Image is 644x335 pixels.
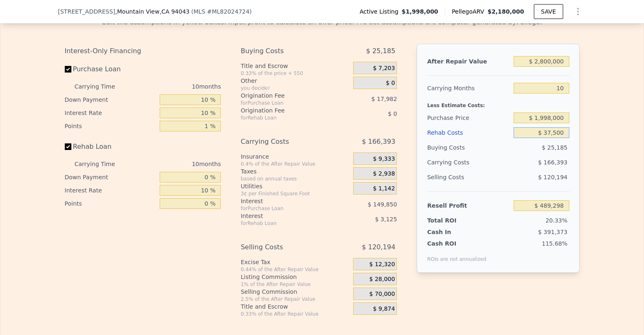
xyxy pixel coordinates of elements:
div: Less Estimate Costs: [427,96,569,110]
div: Carrying Time [75,80,128,93]
span: # ML82024724 [207,8,250,15]
div: Interest [241,197,333,205]
span: $ 7,203 [373,65,395,72]
div: Taxes [241,167,350,176]
div: for Purchase Loan [241,100,333,106]
div: Carrying Months [427,81,510,96]
span: $ 9,874 [373,305,395,313]
span: $ 25,185 [366,44,395,59]
div: Points [65,197,157,210]
div: Excise Tax [241,258,350,266]
div: 3¢ per Finished Square Foot [241,190,350,197]
span: $ 149,850 [368,201,397,208]
span: $ 3,125 [375,216,397,223]
span: $ 12,320 [369,261,395,268]
span: , Mountain View [115,7,189,16]
div: Origination Fee [241,91,333,100]
div: Interest Rate [65,106,157,119]
div: Total ROI [427,216,479,225]
div: 0.44% of the After Repair Value [241,266,350,273]
div: Buying Costs [241,44,333,59]
span: $ 17,982 [371,96,397,102]
div: Selling Costs [241,240,333,255]
input: Rehab Loan [65,143,71,150]
div: Selling Commission [241,288,350,296]
div: Interest [241,212,333,220]
span: $ 2,938 [373,170,395,178]
span: $ 166,393 [538,159,567,166]
div: Title and Escrow [241,62,350,70]
div: ( ) [191,7,252,16]
div: 0.4% of the After Repair Value [241,161,350,167]
span: , CA 94043 [160,8,190,15]
div: based on annual taxes [241,176,350,182]
span: $ 9,333 [373,155,395,163]
button: Show Options [570,3,586,20]
div: Insurance [241,152,350,161]
div: Carrying Costs [241,134,333,149]
div: 10 months [132,157,221,171]
div: Purchase Price [427,110,510,125]
div: Other [241,77,350,85]
span: $ 28,000 [369,276,395,283]
div: Cash ROI [427,239,486,248]
span: $ 1,142 [373,185,395,192]
div: Listing Commission [241,273,350,281]
div: 1% of the After Repair Value [241,281,350,288]
div: Carrying Time [75,157,128,171]
span: $ 0 [388,110,397,117]
div: Resell Profit [427,198,510,213]
div: 0.33% of the price + 550 [241,70,350,77]
div: Utilities [241,182,350,190]
span: [STREET_ADDRESS] [58,7,116,16]
div: Title and Escrow [241,302,350,311]
span: $ 70,000 [369,290,395,298]
span: $ 25,185 [542,144,567,151]
span: $ 391,373 [538,229,567,235]
span: $2,180,000 [488,8,524,15]
span: $ 0 [386,80,395,87]
div: 0.33% of the After Repair Value [241,311,350,317]
span: $ 120,194 [538,174,567,180]
div: After Repair Value [427,54,510,69]
span: Active Listing [360,7,402,16]
div: for Purchase Loan [241,205,333,212]
div: Selling Costs [427,170,510,185]
button: SAVE [534,4,563,19]
span: Pellego ARV [452,7,488,16]
div: Points [65,119,157,133]
div: Down Payment [65,171,157,184]
div: Interest Rate [65,184,157,197]
span: MLS [193,8,205,15]
span: 20.33% [545,217,567,224]
div: 10 months [132,80,221,93]
span: $ 120,194 [362,240,395,255]
div: Carrying Costs [427,155,479,170]
div: Rehab Costs [427,125,510,140]
span: 115.68% [542,240,567,247]
span: $1,998,000 [402,7,439,16]
div: Interest-Only Financing [65,44,221,59]
label: Purchase Loan [65,62,157,77]
span: $ 166,393 [362,134,395,149]
div: ROIs are not annualized [427,248,486,262]
div: Down Payment [65,93,157,106]
div: for Rehab Loan [241,220,333,227]
div: 2.5% of the After Repair Value [241,296,350,302]
input: Purchase Loan [65,66,71,73]
div: Cash In [427,228,479,236]
div: Buying Costs [427,140,510,155]
div: for Rehab Loan [241,115,333,121]
div: Origination Fee [241,106,333,115]
div: you decide! [241,85,350,91]
label: Rehab Loan [65,139,157,154]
